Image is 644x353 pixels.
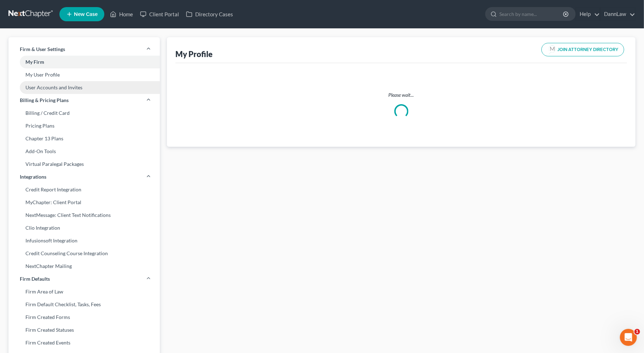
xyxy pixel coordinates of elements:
[182,8,237,21] a: Directory Cases
[8,285,160,298] a: Firm Area of Law
[20,46,65,53] span: Firm & User Settings
[8,68,160,81] a: My User Profile
[175,49,213,59] div: My Profile
[74,12,98,17] span: New Case
[499,7,564,21] input: Search by name...
[576,8,600,21] a: Help
[8,298,160,311] a: Firm Default Checklist, Tasks, Fees
[8,56,160,68] a: My Firm
[634,329,640,335] span: 1
[8,311,160,324] a: Firm Created Forms
[8,260,160,273] a: NextChapter Mailing
[20,97,69,104] span: Billing & Pricing Plans
[8,196,160,209] a: MyChapter: Client Portal
[557,47,618,52] span: JOIN ATTORNEY DIRECTORY
[8,132,160,145] a: Chapter 13 Plans
[8,273,160,285] a: Firm Defaults
[106,8,137,21] a: Home
[8,183,160,196] a: Credit Report Integration
[20,173,46,180] span: Integrations
[8,324,160,336] a: Firm Created Statuses
[8,107,160,119] a: Billing / Credit Card
[20,275,50,282] span: Firm Defaults
[8,209,160,222] a: NextMessage: Client Text Notifications
[8,81,160,94] a: User Accounts and Invites
[8,234,160,247] a: Infusionsoft Integration
[541,43,624,56] button: JOIN ATTORNEY DIRECTORY
[8,94,160,107] a: Billing & Pricing Plans
[8,119,160,132] a: Pricing Plans
[601,8,635,21] a: DannLaw
[8,336,160,349] a: Firm Created Events
[8,43,160,56] a: Firm & User Settings
[8,145,160,158] a: Add-On Tools
[547,45,557,55] img: modern-attorney-logo-488310dd42d0e56951fffe13e3ed90e038bc441dd813d23dff0c9337a977f38e.png
[137,8,182,21] a: Client Portal
[181,91,621,99] p: Please wait...
[8,222,160,234] a: Clio Integration
[8,158,160,170] a: Virtual Paralegal Packages
[620,329,637,346] iframe: Intercom live chat
[8,247,160,260] a: Credit Counseling Course Integration
[8,170,160,183] a: Integrations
